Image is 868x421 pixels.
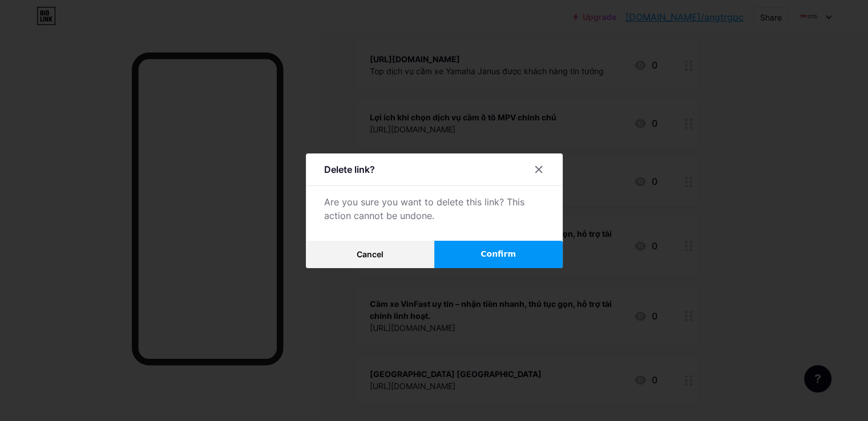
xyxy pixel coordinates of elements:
[306,241,434,268] button: Cancel
[434,241,563,268] button: Confirm
[481,248,516,260] span: Confirm
[357,249,383,259] span: Cancel
[324,195,544,222] div: Are you sure you want to delete this link? This action cannot be undone.
[324,163,375,176] div: Delete link?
